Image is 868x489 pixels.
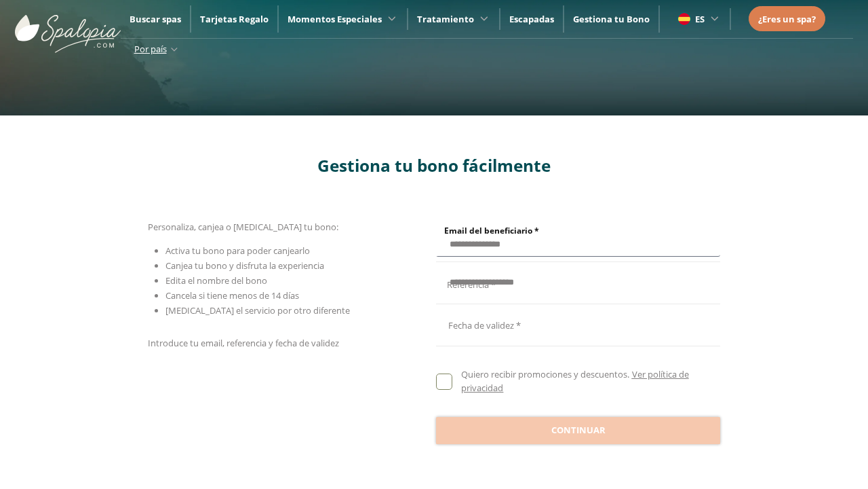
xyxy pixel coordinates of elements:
a: Tarjetas Regalo [200,13,269,25]
span: Quiero recibir promociones y descuentos. [461,368,629,380]
span: Activa tu bono para poder canjearlo [165,244,310,257]
span: Cancela si tiene menos de 14 días [165,289,299,302]
a: Escapadas [509,13,554,25]
span: Edita el nombre del bono [165,274,267,287]
img: ImgLogoSpalopia.BvClDcEz.svg [15,1,121,53]
a: Gestiona tu Bono [573,13,650,25]
span: Continuar [551,424,606,437]
a: Buscar spas [130,13,181,25]
span: Introduce tu email, referencia y fecha de validez [148,337,339,349]
span: [MEDICAL_DATA] el servicio por otro diferente [165,304,350,316]
span: ¿Eres un spa? [758,13,816,25]
span: Gestiona tu bono fácilmente [317,154,551,177]
button: Continuar [436,417,720,444]
span: Canjea tu bono y disfruta la experiencia [165,259,324,272]
a: ¿Eres un spa? [758,12,816,26]
a: Ver política de privacidad [461,368,688,394]
span: Personaliza, canjea o [MEDICAL_DATA] tu bono: [148,221,338,233]
span: Por país [134,43,167,55]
